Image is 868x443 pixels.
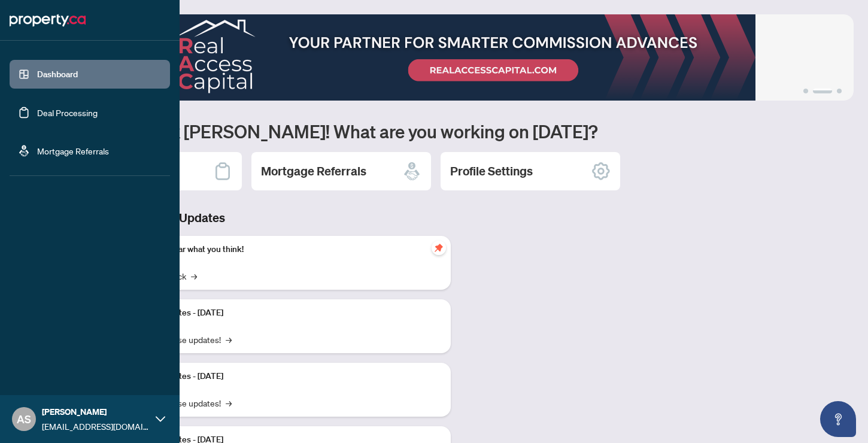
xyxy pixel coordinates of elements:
[126,307,441,320] p: Platform Updates - [DATE]
[42,420,150,433] span: [EMAIL_ADDRESS][DOMAIN_NAME]
[126,243,441,256] p: We want to hear what you think!
[837,89,842,93] button: 3
[37,69,78,80] a: Dashboard
[62,120,854,142] h1: Welcome back [PERSON_NAME]! What are you working on [DATE]?
[803,89,808,93] button: 1
[226,333,232,346] span: →
[62,210,451,226] h3: Brokerage & Industry Updates
[432,241,446,255] span: pushpin
[10,11,86,30] img: logo
[450,163,533,180] h2: Profile Settings
[17,411,31,427] span: AS
[42,405,150,418] span: [PERSON_NAME]
[37,145,109,156] a: Mortgage Referrals
[126,370,441,383] p: Platform Updates - [DATE]
[820,401,856,437] button: Open asap
[813,89,832,93] button: 2
[62,14,854,101] img: Slide 1
[261,163,366,180] h2: Mortgage Referrals
[191,269,197,283] span: →
[37,107,98,118] a: Deal Processing
[226,396,232,409] span: →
